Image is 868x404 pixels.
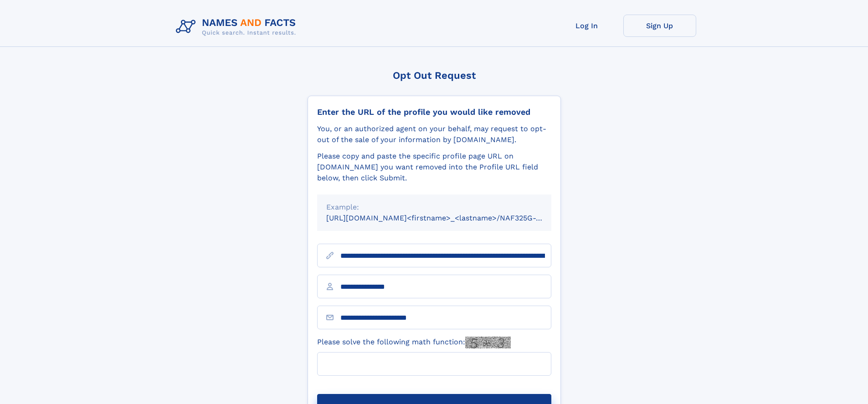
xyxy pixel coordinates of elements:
a: Log In [550,15,623,37]
img: Logo Names and Facts [172,15,303,39]
a: Sign Up [623,15,696,37]
div: You, or an authorized agent on your behalf, may request to opt-out of the sale of your informatio... [317,123,551,145]
label: Please solve the following math function: [317,337,511,348]
div: Opt Out Request [308,70,561,81]
div: Example: [326,202,542,213]
div: Enter the URL of the profile you would like removed [317,107,551,117]
small: [URL][DOMAIN_NAME]<firstname>_<lastname>/NAF325G-xxxxxxxx [326,214,569,222]
div: Please copy and paste the specific profile page URL on [DOMAIN_NAME] you want removed into the Pr... [317,151,551,184]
